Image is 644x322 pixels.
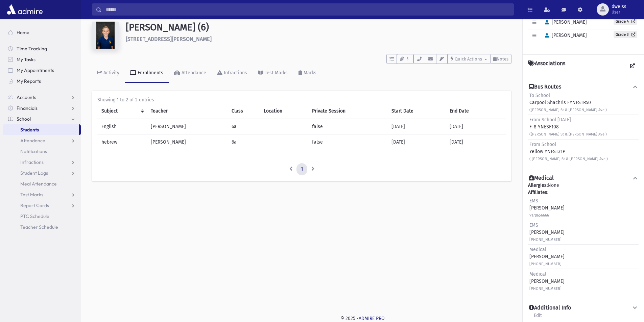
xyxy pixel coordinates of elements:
[3,135,81,146] a: Attendance
[529,271,546,277] span: Medical
[497,56,508,61] span: Notes
[20,170,48,176] span: Student Logs
[228,134,259,150] td: 6a
[529,304,571,312] h4: Additional Info
[97,96,506,103] div: Showing 1 to 2 of 2 entries
[529,262,562,266] small: [PHONE_NUMBER]
[490,54,511,64] button: Notes
[3,27,81,38] a: Home
[20,202,49,208] span: Report Cards
[92,64,125,83] a: Activity
[3,189,81,200] a: Test Marks
[3,222,81,232] a: Teacher Schedule
[612,4,626,9] span: dweiss
[212,64,253,83] a: Infractions
[529,93,550,98] span: To School
[529,117,571,123] span: From School [DATE]
[17,46,47,52] span: Time Tracking
[228,119,259,134] td: 6a
[446,134,506,150] td: [DATE]
[3,103,81,114] a: Financials
[448,54,490,64] button: Quick Actions
[387,103,446,119] th: Start Date
[3,178,81,189] a: Meal Attendance
[529,157,608,161] small: ( [PERSON_NAME] St & [PERSON_NAME] Ave )
[20,138,45,144] span: Attendance
[3,114,81,124] a: School
[529,175,554,182] h4: Medical
[17,56,35,63] span: My Tasks
[260,103,308,119] th: Location
[92,315,633,322] div: © 2025 -
[626,60,639,72] a: View all Associations
[3,146,81,157] a: Notifications
[147,134,228,150] td: [PERSON_NAME]
[20,181,57,187] span: Meal Attendance
[529,108,607,112] small: ([PERSON_NAME] St & [PERSON_NAME] Ave )
[529,222,538,228] span: EMS
[293,64,322,83] a: Marks
[529,271,565,292] div: [PERSON_NAME]
[20,192,43,198] span: Test Marks
[180,70,206,76] div: Attendance
[528,190,548,195] b: Affiliates:
[308,119,387,134] td: false
[17,116,31,122] span: School
[529,197,565,219] div: [PERSON_NAME]
[3,211,81,222] a: PTC Schedule
[528,182,639,293] div: None
[17,29,29,35] span: Home
[222,70,247,76] div: Infractions
[17,94,36,100] span: Accounts
[97,134,147,150] td: hebrew
[528,182,548,188] b: Allergies:
[147,119,228,134] td: [PERSON_NAME]
[253,64,293,83] a: Test Marks
[529,287,562,291] small: [PHONE_NUMBER]
[126,36,511,42] h6: [STREET_ADDRESS][PERSON_NAME]
[20,127,39,133] span: Students
[3,54,81,65] a: My Tasks
[92,22,119,49] img: 2QAAAAAAAAAAAAAAAAAAAAAAAAAAAAAAAAAAAAAAAAAAAAAAAAAAAAAAAAAAAAAAAAAAAAAAAAAAAAAAAAAAAAAAAAAAAAAAA...
[136,70,163,76] div: Enrollments
[529,92,607,113] div: Carpool Shachris EYNESTR50
[296,163,307,175] a: 1
[528,304,639,312] button: Additional Info
[102,3,514,16] input: Search
[446,103,506,119] th: End Date
[20,224,58,230] span: Teacher Schedule
[529,238,562,242] small: [PHONE_NUMBER]
[17,105,38,111] span: Financials
[20,159,44,165] span: Infractions
[397,54,413,64] button: 3
[3,200,81,211] a: Report Cards
[529,222,565,243] div: [PERSON_NAME]
[614,18,637,25] a: Grade 4
[529,83,561,91] h4: Bus Routes
[529,213,549,218] small: 9178656666
[542,32,587,38] span: [PERSON_NAME]
[308,134,387,150] td: false
[529,142,556,147] span: From School
[528,60,565,72] h4: Associations
[125,64,169,83] a: Enrollments
[20,148,47,154] span: Notifications
[542,19,587,25] span: [PERSON_NAME]
[529,141,608,162] div: Yellow YNEST31P
[3,124,79,135] a: Students
[302,70,316,76] div: Marks
[5,3,44,16] img: AdmirePro
[3,76,81,86] a: My Reports
[228,103,259,119] th: Class
[3,157,81,168] a: Infractions
[97,119,147,134] td: English
[529,198,538,204] span: EMS
[528,175,639,182] button: Medical
[529,247,546,252] span: Medical
[17,67,54,73] span: My Appointments
[387,134,446,150] td: [DATE]
[614,31,637,38] a: Grade 3
[263,70,288,76] div: Test Marks
[102,70,119,76] div: Activity
[3,65,81,76] a: My Appointments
